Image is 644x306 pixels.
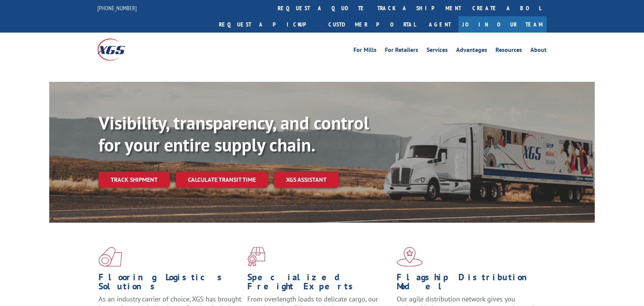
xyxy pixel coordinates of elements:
a: Advantages [456,47,487,55]
a: For Mills [353,47,377,55]
h1: Flagship Distribution Model [397,273,540,295]
b: Visibility, transparency, and control for your entire supply chain. [98,111,369,156]
a: Customer Portal [323,16,421,33]
a: Services [427,47,448,55]
img: xgs-icon-focused-on-flooring-red [247,247,265,267]
a: Agent [421,16,458,33]
h1: Flooring Logistics Solutions [98,273,242,295]
a: Resources [496,47,522,55]
a: About [530,47,547,55]
a: Calculate transit time [176,172,268,188]
a: Request a pickup [213,16,323,33]
a: Join Our Team [458,16,547,33]
img: xgs-icon-total-supply-chain-intelligence-red [98,247,122,267]
img: xgs-icon-flagship-distribution-model-red [397,247,423,267]
a: [PHONE_NUMBER] [97,4,137,12]
h1: Specialized Freight Experts [247,273,391,295]
a: XGS ASSISTANT [274,172,339,188]
a: Track shipment [98,172,170,187]
a: For Retailers [385,47,418,55]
